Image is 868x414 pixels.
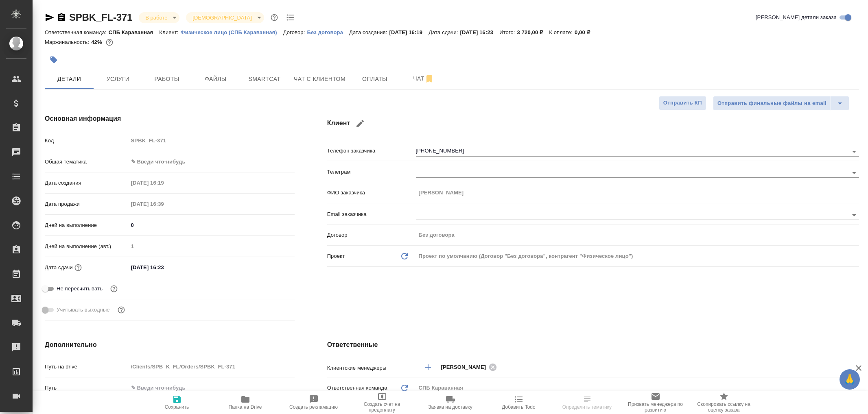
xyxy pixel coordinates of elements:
div: ✎ Введи что-нибудь [128,155,295,169]
p: Дата создания [45,179,128,187]
span: Smartcat [245,74,284,84]
p: Договор: [283,29,307,35]
span: Отправить финальные файлы на email [717,99,826,108]
span: Чат [404,74,443,84]
div: Проект по умолчанию (Договор "Без договора", контрагент "Физическое лицо") [416,249,859,263]
a: SPBK_FL-371 [69,12,132,23]
input: ✎ Введи что-нибудь [128,382,295,394]
button: Включи, если не хочешь, чтобы указанная дата сдачи изменилась после переставления заказа в 'Подтв... [109,283,119,294]
p: 42% [91,39,104,45]
span: Сохранить [165,404,189,410]
span: Папка на Drive [229,404,262,410]
button: Определить тематику [553,391,621,414]
p: Ответственная команда [327,384,387,392]
div: В работе [186,12,264,23]
p: Без договора [307,29,349,35]
span: Услуги [98,74,138,84]
button: Выбери, если сб и вс нужно считать рабочими днями для выполнения заказа. [116,305,127,315]
button: Создать рекламацию [280,391,348,414]
p: 0,00 ₽ [575,29,596,35]
span: Детали [50,74,89,84]
div: split button [713,96,849,111]
button: Todo [284,11,297,24]
span: [PERSON_NAME] детали заказа [756,13,837,22]
span: Оплаты [355,74,394,84]
button: [DEMOGRAPHIC_DATA] [190,14,254,21]
button: Скопировать ссылку [57,13,66,22]
button: Добавить Todo [485,391,553,414]
div: В работе [139,12,179,23]
button: Если добавить услуги и заполнить их объемом, то дата рассчитается автоматически [73,262,83,273]
span: Работы [147,74,186,84]
span: Определить тематику [562,404,612,410]
p: Физическое лицо (СПБ Караванная) [181,29,283,35]
button: В работе [143,14,170,21]
span: Отправить КП [663,98,702,108]
h4: Клиент [327,114,859,133]
button: Скопировать ссылку на оценку заказа [690,391,758,414]
button: Создать счет на предоплату [348,391,416,414]
span: Заявка на доставку [428,404,472,410]
button: Добавить менеджера [418,357,438,377]
p: Дней на выполнение [45,221,128,229]
button: Доп статусы указывают на важность/срочность заказа [269,12,280,23]
span: Создать рекламацию [289,404,338,410]
p: Проект [327,252,345,260]
p: Дней на выполнение (авт.) [45,242,128,251]
span: 🙏 [843,371,857,388]
p: Дата сдачи [45,264,73,272]
input: Пустое поле [128,361,295,373]
p: Путь на drive [45,363,128,371]
p: Email заказчика [327,210,416,218]
button: 1800.00 RUB; [104,37,115,48]
p: Телеграм [327,168,416,176]
span: Учитывать выходные [57,306,110,314]
p: Маржинальность: [45,39,91,45]
div: СПБ Караванная [416,381,859,395]
span: Добавить Todo [502,404,535,410]
button: Скопировать ссылку для ЯМессенджера [45,13,55,22]
span: Скопировать ссылку на оценку заказа [695,401,753,413]
input: Пустое поле [416,187,859,198]
p: Путь [45,384,128,392]
div: ✎ Введи что-нибудь [131,158,285,166]
span: Файлы [196,74,235,84]
span: Призвать менеджера по развитию [626,401,685,413]
span: [PERSON_NAME] [441,363,491,371]
button: 🙏 [840,369,860,390]
a: Без договора [307,28,349,35]
p: Клиент: [159,29,180,35]
svg: Отписаться [424,74,434,84]
input: Пустое поле [128,135,295,146]
p: Клиентские менеджеры [327,364,416,372]
p: [DATE] 16:19 [389,29,429,35]
button: Отправить КП [659,96,706,110]
p: Дата создания: [349,29,389,35]
input: Пустое поле [416,229,859,241]
input: Пустое поле [128,177,199,189]
p: [DATE] 16:23 [460,29,500,35]
a: Физическое лицо (СПБ Караванная) [181,28,283,35]
span: Не пересчитывать [57,285,103,293]
p: К оплате: [549,29,575,35]
span: Чат с клиентом [294,74,345,84]
button: Папка на Drive [211,391,280,414]
h4: Ответственные [327,340,859,350]
h4: Основная информация [45,114,295,124]
span: Создать счет на предоплату [353,401,411,413]
p: Договор [327,231,416,239]
button: Open [848,209,860,221]
p: Итого: [499,29,517,35]
button: Добавить тэг [45,51,63,69]
p: Код [45,137,128,145]
p: Дата сдачи: [429,29,460,35]
button: Заявка на доставку [416,391,485,414]
button: Призвать менеджера по развитию [621,391,690,414]
p: ФИО заказчика [327,189,416,197]
p: Телефон заказчика [327,147,416,155]
p: Ответственная команда: [45,29,109,35]
p: СПБ Караванная [109,29,160,35]
input: ✎ Введи что-нибудь [128,261,199,273]
p: 3 720,00 ₽ [517,29,549,35]
button: Open [848,146,860,157]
